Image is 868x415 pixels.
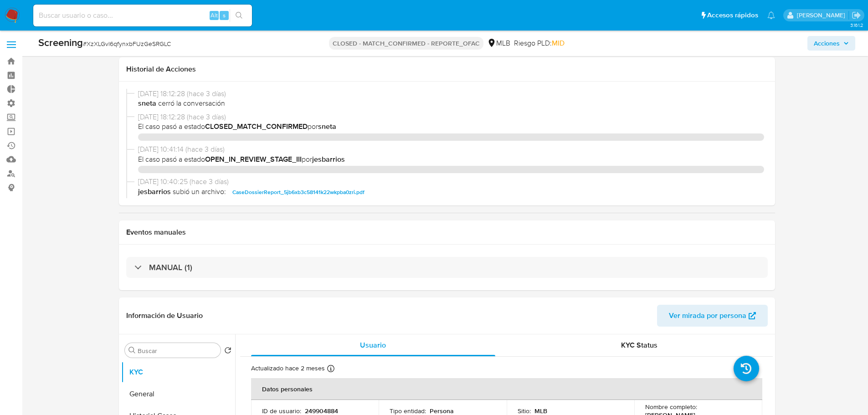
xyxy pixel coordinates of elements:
p: Actualizado hace 2 meses [251,364,325,373]
p: MLB [534,407,547,415]
p: Sitio : [518,407,531,415]
div: MLB [487,38,510,48]
a: Salir [852,10,861,20]
p: Tipo entidad : [390,407,426,415]
p: CLOSED - MATCH_CONFIRMED - REPORTE_OFAC [329,37,483,50]
span: Ver mirada por persona [669,305,746,327]
button: General [121,383,235,405]
span: Usuario [360,340,386,350]
button: Acciones [807,36,855,51]
span: Accesos rápidos [707,10,758,20]
button: Volver al orden por defecto [224,347,231,357]
p: Nombre completo : [645,403,697,411]
div: MANUAL (1) [126,257,768,278]
a: Notificaciones [767,11,775,19]
span: Acciones [814,36,840,51]
span: # XzXLGvl6qfynxbFUzGeSRGLC [83,39,171,48]
h1: Eventos manuales [126,228,768,237]
p: 249904884 [305,407,338,415]
b: Screening [38,35,83,50]
th: Datos personales [251,378,762,400]
span: Riesgo PLD: [514,38,565,48]
button: KYC [121,361,235,383]
p: nicolas.tyrkiel@mercadolibre.com [797,11,848,20]
input: Buscar [138,347,217,355]
span: s [223,11,226,20]
button: Buscar [128,347,136,354]
p: Persona [430,407,454,415]
button: Ver mirada por persona [657,305,768,327]
span: Alt [211,11,218,20]
p: ID de usuario : [262,407,301,415]
button: search-icon [230,9,248,22]
span: MID [552,38,565,48]
h3: MANUAL (1) [149,262,192,272]
span: KYC Status [621,340,657,350]
h1: Información de Usuario [126,311,203,320]
input: Buscar usuario o caso... [33,10,252,21]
